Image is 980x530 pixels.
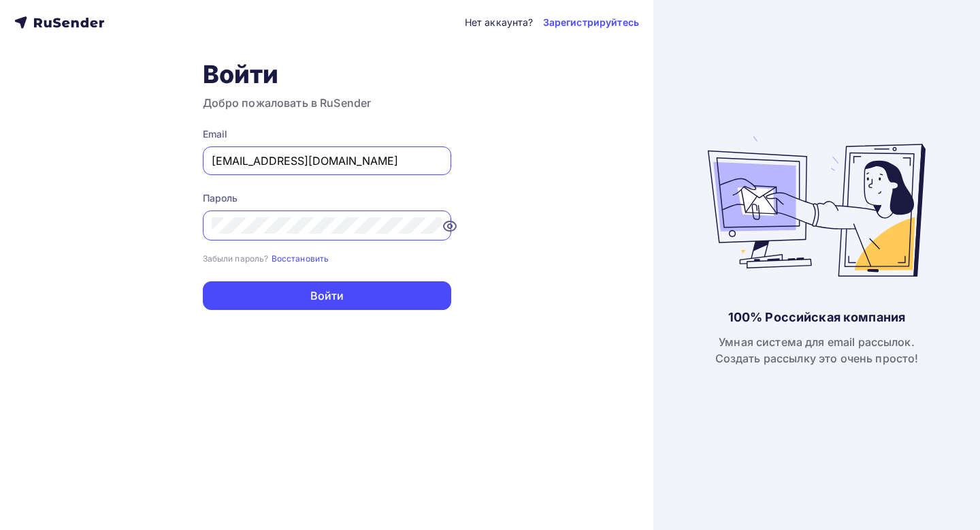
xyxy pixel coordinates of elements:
[728,309,905,326] div: 100% Российская компания
[203,191,451,205] div: Пароль
[212,153,442,169] input: Укажите свой email
[272,253,329,264] small: Восстановить
[715,334,919,367] div: Умная система для email рассылок. Создать рассылку это очень просто!
[203,95,451,111] h3: Добро пожаловать в RuSender
[203,59,451,89] h1: Войти
[465,16,534,29] div: Нет аккаунта?
[203,253,269,264] small: Забыли пароль?
[272,252,329,264] a: Восстановить
[543,16,639,29] a: Зарегистрируйтесь
[203,127,451,141] div: Email
[203,281,451,310] button: Войти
